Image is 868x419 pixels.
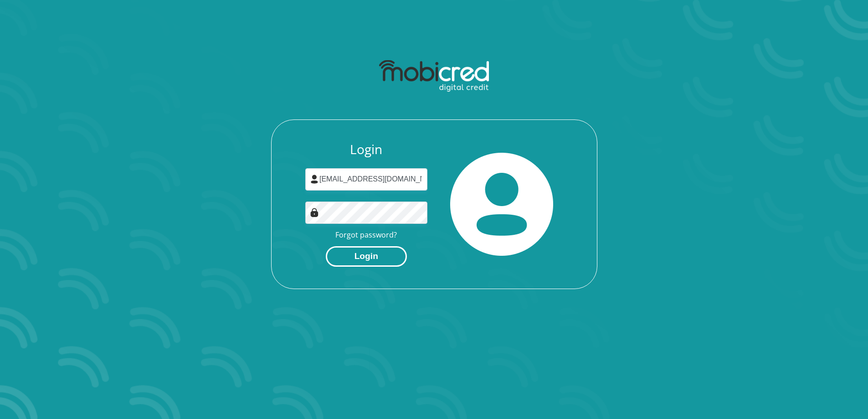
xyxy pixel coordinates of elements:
h3: Login [305,142,427,157]
img: Image [310,208,319,217]
img: user-icon image [310,175,319,184]
img: mobicred logo [379,60,489,92]
input: Username [305,168,427,191]
a: Forgot password? [335,230,397,240]
button: Login [326,246,407,267]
